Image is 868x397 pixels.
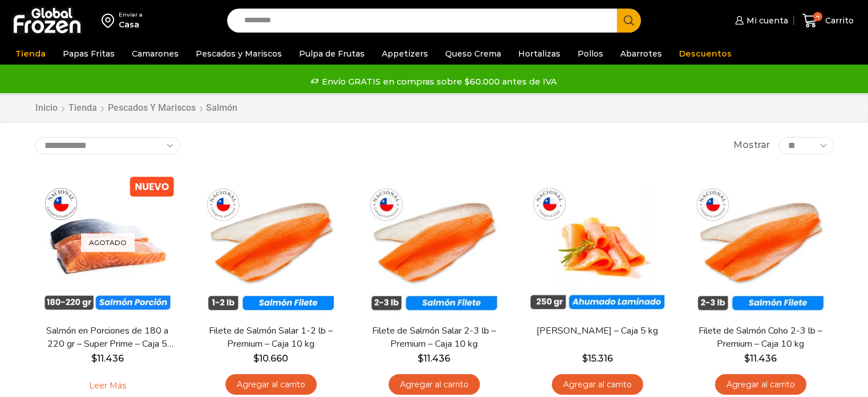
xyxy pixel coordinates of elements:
[744,353,777,364] bdi: 11.436
[205,324,336,351] a: Filete de Salmón Salar 1-2 lb – Premium – Caja 10 kg
[206,102,237,113] h1: Salmón
[253,353,288,364] bdi: 10.660
[389,374,480,395] a: Agregar al carrito: “Filete de Salmón Salar 2-3 lb - Premium - Caja 10 kg”
[81,233,135,252] p: Agotado
[10,43,51,65] a: Tienda
[91,353,97,364] span: $
[673,43,737,65] a: Descuentos
[368,324,499,351] a: Filete de Salmón Salar 2-3 lb – Premium – Caja 10 kg
[91,353,124,364] bdi: 11.436
[800,7,857,34] a: 4 Carrito
[439,43,507,65] a: Queso Crema
[418,353,423,364] span: $
[813,12,822,21] span: 4
[744,15,788,26] span: Mi cuenta
[715,374,806,395] a: Agregar al carrito: “Filete de Salmón Coho 2-3 lb - Premium - Caja 10 kg”
[695,324,826,351] a: Filete de Salmón Coho 2-3 lb – Premium – Caja 10 kg
[42,324,173,351] a: Salmón en Porciones de 180 a 220 gr – Super Prime – Caja 5 kg
[102,11,119,30] img: address-field-icon.svg
[293,43,370,65] a: Pulpa de Frutas
[418,353,450,364] bdi: 11.436
[732,9,788,32] a: Mi cuenta
[617,9,641,33] button: Search button
[552,374,643,395] a: Agregar al carrito: “Salmón Ahumado Laminado - Caja 5 kg”
[35,102,237,115] nav: Breadcrumb
[126,43,184,65] a: Camarones
[744,353,750,364] span: $
[582,353,588,364] span: $
[119,11,143,19] div: Enviar a
[119,19,143,30] div: Casa
[572,43,609,65] a: Pollos
[376,43,434,65] a: Appetizers
[615,43,668,65] a: Abarrotes
[225,374,317,395] a: Agregar al carrito: “Filete de Salmón Salar 1-2 lb – Premium - Caja 10 kg”
[35,102,58,115] a: Inicio
[107,102,196,115] a: Pescados y Mariscos
[57,43,120,65] a: Papas Fritas
[582,353,613,364] bdi: 15.316
[190,43,288,65] a: Pescados y Mariscos
[253,353,259,364] span: $
[512,43,566,65] a: Hortalizas
[733,139,770,152] span: Mostrar
[68,102,98,115] a: Tienda
[35,137,180,154] select: Pedido de la tienda
[822,15,854,26] span: Carrito
[531,324,663,338] a: [PERSON_NAME] – Caja 5 kg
